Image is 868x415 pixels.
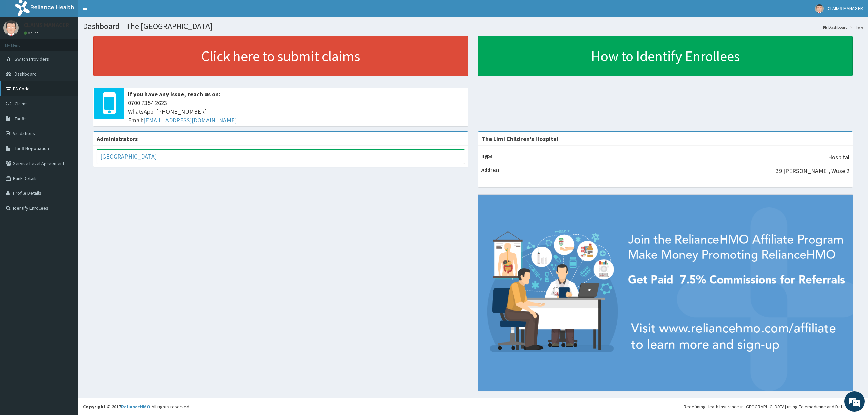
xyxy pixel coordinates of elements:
a: Online [24,30,40,35]
footer: All rights reserved. [78,398,868,415]
strong: The Limi Children's Hospital [481,135,558,143]
p: CLAIMS MANAGER [24,22,69,28]
span: Tariffs [15,116,27,122]
li: Here [848,24,863,30]
span: CLAIMS MANAGER [828,5,863,12]
img: provider-team-banner.png [478,195,853,391]
p: Hospital [828,153,849,162]
h1: Dashboard - The [GEOGRAPHIC_DATA] [83,22,863,31]
b: Type [481,153,493,159]
p: 39 [PERSON_NAME], Wuse 2 [776,167,849,175]
a: [EMAIL_ADDRESS][DOMAIN_NAME] [143,116,237,124]
div: Redefining Heath Insurance in [GEOGRAPHIC_DATA] using Telemedicine and Data Science! [684,403,863,410]
span: Dashboard [15,71,37,77]
b: If you have any issue, reach us on: [128,90,220,98]
span: Claims [15,101,28,107]
a: RelianceHMO [121,403,150,410]
a: Click here to submit claims [93,36,468,76]
b: Address [481,167,500,173]
span: Switch Providers [15,56,49,62]
strong: Copyright © 2017 . [83,403,152,410]
img: User Image [3,20,19,36]
span: 0700 7354 2623 WhatsApp: [PHONE_NUMBER] Email: [128,99,465,125]
a: Dashboard [823,24,848,30]
img: User Image [815,4,824,13]
a: [GEOGRAPHIC_DATA] [100,152,157,160]
a: How to Identify Enrollees [478,36,853,76]
b: Administrators [97,135,138,143]
span: Tariff Negotiation [15,145,49,151]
